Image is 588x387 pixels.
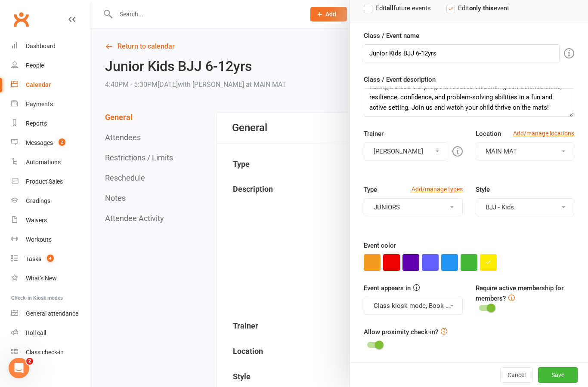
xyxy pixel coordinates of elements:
[513,129,574,138] a: Add/manage locations
[26,236,52,243] div: Workouts
[11,75,91,95] a: Calendar
[11,304,91,323] a: General attendance kiosk mode
[11,37,91,56] a: Dashboard
[26,62,44,69] div: People
[469,4,494,12] strong: only this
[476,184,490,195] label: Style
[364,31,419,41] label: Class / Event name
[11,211,91,230] a: Waivers
[412,184,463,194] a: Add/manage types
[11,56,91,75] a: People
[26,178,63,185] div: Product Sales
[26,358,33,365] span: 2
[364,142,448,160] button: [PERSON_NAME]
[364,327,438,337] label: Allow proximity check-in?
[26,101,53,107] div: Payments
[26,139,53,146] div: Messages
[11,343,91,362] a: Class kiosk mode
[476,284,563,302] label: Require active membership for members?
[364,198,462,216] button: JUNIORS
[476,129,501,139] label: Location
[446,3,509,13] label: Edit event
[26,275,57,282] div: What's New
[26,197,50,204] div: Gradings
[364,240,396,251] label: Event color
[11,153,91,172] a: Automations
[26,329,46,336] div: Roll call
[26,310,78,317] div: General attendance
[26,159,61,166] div: Automations
[11,230,91,249] a: Workouts
[59,138,65,146] span: 2
[26,217,47,224] div: Waivers
[500,367,533,383] button: Cancel
[476,142,574,160] button: MAIN MAT
[538,367,578,383] button: Save
[26,120,47,127] div: Reports
[387,4,393,12] strong: all
[476,198,574,216] button: BJJ - Kids
[26,255,41,262] div: Tasks
[11,249,91,269] a: Tasks 4
[11,95,91,114] a: Payments
[47,255,54,262] span: 4
[486,147,517,155] span: MAIN MAT
[364,297,462,315] button: Class kiosk mode, Book & Pay, Roll call, Clubworx website calendar and Mobile app
[11,133,91,153] a: Messages 2
[10,9,32,30] a: Clubworx
[364,44,560,62] input: Enter event name
[26,349,64,356] div: Class check-in
[11,191,91,211] a: Gradings
[364,283,411,293] label: Event appears in
[364,3,431,13] label: Edit future events
[11,114,91,133] a: Reports
[26,43,56,49] div: Dashboard
[364,74,436,85] label: Class / Event description
[364,129,384,139] label: Trainer
[11,269,91,288] a: What's New
[9,358,29,378] iframe: Intercom live chat
[26,81,51,88] div: Calendar
[11,323,91,343] a: Roll call
[364,184,377,195] label: Type
[11,172,91,191] a: Product Sales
